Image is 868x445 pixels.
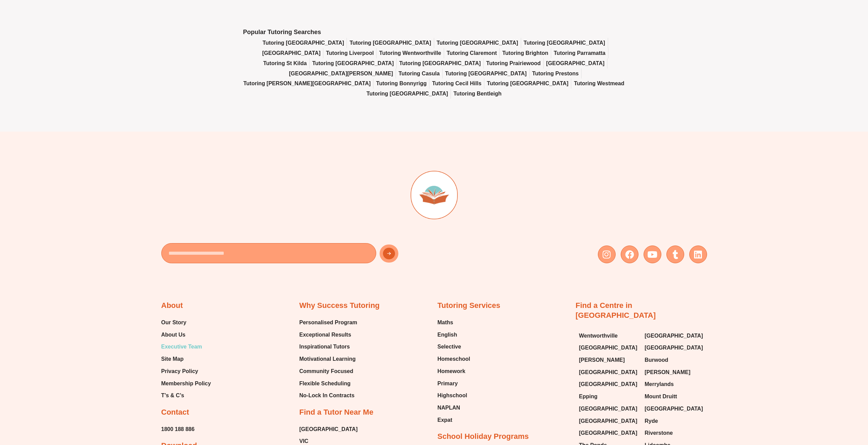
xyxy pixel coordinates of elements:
[579,367,637,377] span: [GEOGRAPHIC_DATA]
[645,404,704,414] a: [GEOGRAPHIC_DATA]
[243,28,625,36] h2: Popular Tutoring Searches
[366,89,448,99] a: Tutoring [GEOGRAPHIC_DATA]
[161,390,184,401] span: T’s & C’s
[579,391,638,402] a: Epping
[645,391,677,402] span: Mount Druitt
[161,342,202,352] span: Executive Team
[645,416,658,426] span: Ryde
[432,78,482,89] a: Tutoring Cecil Hills
[438,317,453,328] span: Maths
[546,58,604,69] a: [GEOGRAPHIC_DATA]
[446,48,497,58] a: Tutoring Claremont
[376,78,427,89] a: Tutoring Bonnyrigg
[161,407,189,417] h2: Contact
[645,343,703,353] span: [GEOGRAPHIC_DATA]
[574,78,624,89] a: Tutoring Westmead
[438,403,460,413] span: NAPLAN
[299,424,358,434] a: [GEOGRAPHIC_DATA]
[645,331,703,341] span: [GEOGRAPHIC_DATA]
[312,58,394,69] a: Tutoring [GEOGRAPHIC_DATA]
[554,48,606,58] a: Tutoring Parramatta
[645,343,704,353] a: [GEOGRAPHIC_DATA]
[299,317,357,328] a: Personalised Program
[532,69,579,79] span: Tutoring Prestons
[299,366,353,376] span: Community Focused
[579,379,638,389] a: [GEOGRAPHIC_DATA]
[438,390,470,401] a: Highschool
[438,342,461,352] span: Selective
[486,58,541,69] a: Tutoring Prairiewood
[579,404,638,414] a: [GEOGRAPHIC_DATA]
[645,428,673,438] span: Riverstone
[161,390,211,401] a: T’s & C’s
[161,317,187,328] span: Our Story
[438,342,470,352] a: Selective
[438,366,470,376] a: Homework
[326,48,374,58] span: Tutoring Liverpool
[263,58,307,69] a: Tutoring St Kilda
[438,330,470,340] a: English
[161,243,431,267] form: New Form
[487,78,569,89] a: Tutoring [GEOGRAPHIC_DATA]
[289,69,393,79] a: [GEOGRAPHIC_DATA][PERSON_NAME]
[579,404,637,414] span: [GEOGRAPHIC_DATA]
[445,69,527,79] a: Tutoring [GEOGRAPHIC_DATA]
[350,38,431,48] a: Tutoring [GEOGRAPHIC_DATA]
[299,342,357,352] a: Inspirational Tutors
[398,69,440,79] a: Tutoring Casula
[579,343,637,353] span: [GEOGRAPHIC_DATA]
[161,379,211,389] span: Membership Policy
[299,342,350,352] span: Inspirational Tutors
[438,330,457,340] span: English
[579,379,637,389] span: [GEOGRAPHIC_DATA]
[161,330,186,340] span: About Us
[754,368,868,445] div: Chat Widget
[161,354,211,364] a: Site Map
[645,367,704,377] a: [PERSON_NAME]
[161,354,184,364] span: Site Map
[438,379,470,389] a: Primary
[161,366,198,376] span: Privacy Policy
[579,355,625,365] span: [PERSON_NAME]
[579,331,638,341] a: Wentworthville
[645,428,704,438] a: Riverstone
[161,330,211,340] a: About Us
[645,404,703,414] span: [GEOGRAPHIC_DATA]
[437,38,518,48] span: Tutoring [GEOGRAPHIC_DATA]
[645,355,704,365] a: Burwood
[579,367,638,377] a: [GEOGRAPHIC_DATA]
[299,366,357,376] a: Community Focused
[438,301,500,311] h2: Tutoring Services
[645,391,704,402] a: Mount Druitt
[262,48,321,58] span: [GEOGRAPHIC_DATA]
[299,379,357,389] a: Flexible Scheduling
[263,38,344,48] a: Tutoring [GEOGRAPHIC_DATA]
[438,354,470,364] a: Homeschool
[299,354,356,364] span: Motivational Learning
[438,432,529,442] h2: School Holiday Programs
[645,416,704,426] a: Ryde
[645,331,704,341] a: [GEOGRAPHIC_DATA]
[579,391,598,402] span: Epping
[645,379,674,389] span: Merrylands
[161,424,195,434] span: 1800 188 886
[579,428,638,438] a: [GEOGRAPHIC_DATA]
[161,301,183,311] h2: About
[299,379,351,389] span: Flexible Scheduling
[299,390,357,401] a: No-Lock In Contracts
[299,330,357,340] a: Exceptional Results
[645,367,690,377] span: [PERSON_NAME]
[299,330,351,340] span: Exceptional Results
